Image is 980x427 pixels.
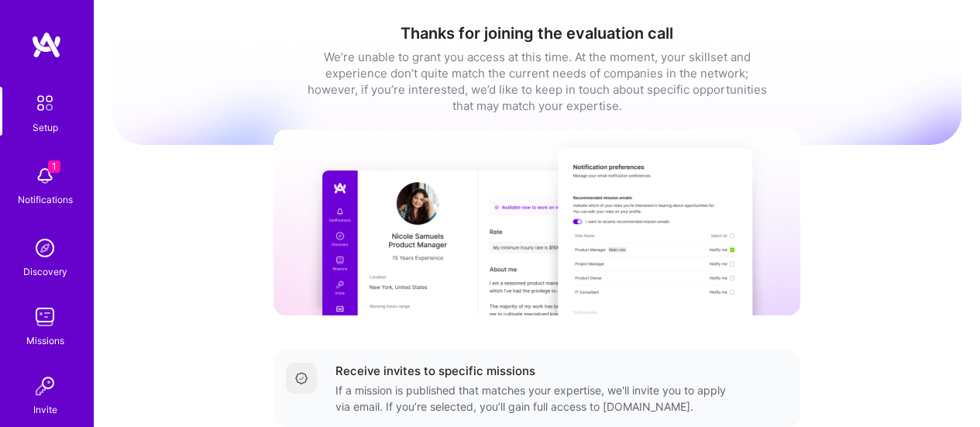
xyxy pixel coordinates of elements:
[31,31,62,59] img: logo
[33,401,57,418] div: Invite
[112,24,961,43] h1: Thanks for joining the evaluation call
[29,87,61,119] img: setup
[23,263,67,280] div: Discovery
[335,382,732,415] div: If a mission is published that matches your expertise, we'll invite you to apply via email. If yo...
[18,191,73,208] div: Notifications
[29,232,60,263] img: discovery
[304,49,769,114] div: We’re unable to grant you access at this time. At the moment, your skillset and experience don’t ...
[295,372,308,384] img: Completed
[335,363,535,379] div: Receive invites to specific missions
[273,129,800,315] img: curated missions
[26,332,64,349] div: Missions
[33,119,58,136] div: Setup
[29,370,60,401] img: Invite
[29,301,60,332] img: teamwork
[29,160,60,191] img: bell
[48,160,60,173] span: 1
